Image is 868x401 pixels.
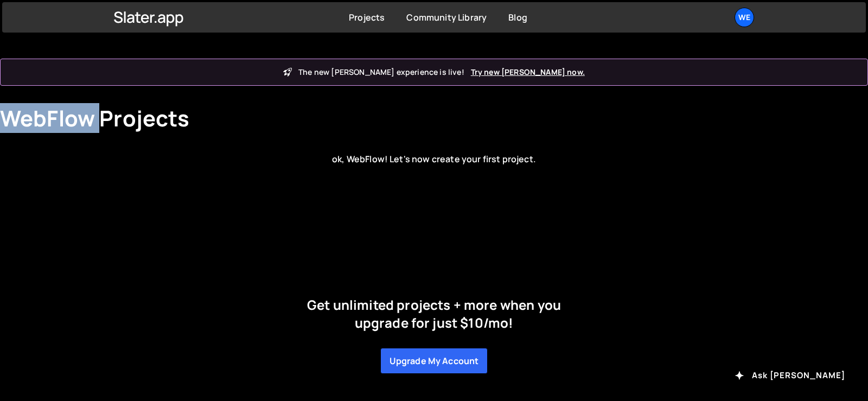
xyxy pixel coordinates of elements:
a: Blog [508,11,527,23]
a: We [735,8,754,27]
a: Upgrade my account [380,348,488,374]
a: Community Library [406,11,487,23]
h2: Get unlimited projects + more when you upgrade for just $10/mo! [288,296,580,332]
a: Try new [PERSON_NAME] now. [471,66,585,79]
button: Ask [PERSON_NAME] [725,363,855,388]
a: Projects [349,11,385,23]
